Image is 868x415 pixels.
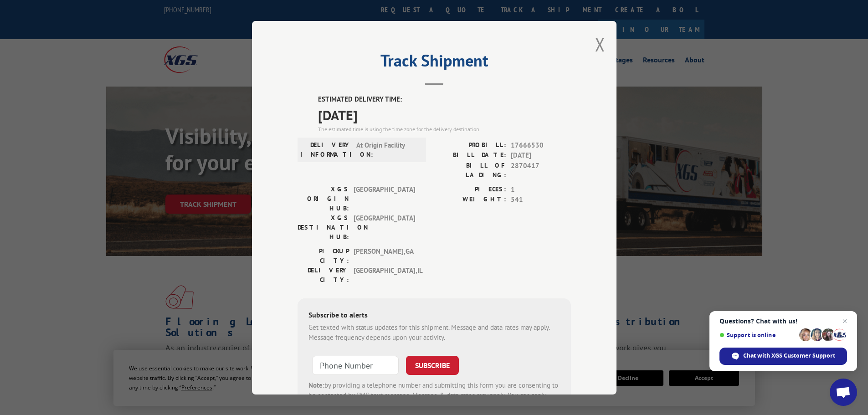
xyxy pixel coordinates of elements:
button: Close modal [595,32,605,56]
div: Open chat [830,379,857,406]
label: DELIVERY CITY: [298,265,349,284]
span: Support is online [719,332,796,338]
span: 1 [511,184,571,195]
span: [DATE] [318,104,571,125]
div: The estimated time is using the time zone for the delivery destination. [318,125,571,133]
span: At Origin Facility [356,140,418,159]
input: Phone Number [312,355,399,374]
span: 17666530 [511,140,571,150]
span: Questions? Chat with us! [719,318,847,325]
span: [GEOGRAPHIC_DATA] [354,213,415,241]
label: DELIVERY INFORMATION: [300,140,352,159]
span: [PERSON_NAME] , GA [354,246,415,265]
div: by providing a telephone number and submitting this form you are consenting to be contacted by SM... [308,380,560,411]
div: Subscribe to alerts [308,309,560,322]
div: Get texted with status updates for this shipment. Message and data rates may apply. Message frequ... [308,322,560,343]
div: Chat with XGS Customer Support [719,348,847,365]
span: [GEOGRAPHIC_DATA] , IL [354,265,415,284]
label: BILL OF LADING: [434,160,506,179]
span: Close chat [839,316,850,327]
strong: Note: [308,380,324,389]
span: [DATE] [511,150,571,161]
span: [GEOGRAPHIC_DATA] [354,184,415,213]
button: SUBSCRIBE [406,355,459,374]
label: BILL DATE: [434,150,506,161]
span: 2870417 [511,160,571,179]
label: PICKUP CITY: [298,246,349,265]
span: Chat with XGS Customer Support [743,352,835,360]
label: ESTIMATED DELIVERY TIME: [318,94,571,105]
label: XGS DESTINATION HUB: [298,213,349,241]
label: PROBILL: [434,140,506,150]
label: XGS ORIGIN HUB: [298,184,349,213]
label: WEIGHT: [434,195,506,205]
label: PIECES: [434,184,506,195]
span: 541 [511,195,571,205]
h2: Track Shipment [298,54,571,72]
